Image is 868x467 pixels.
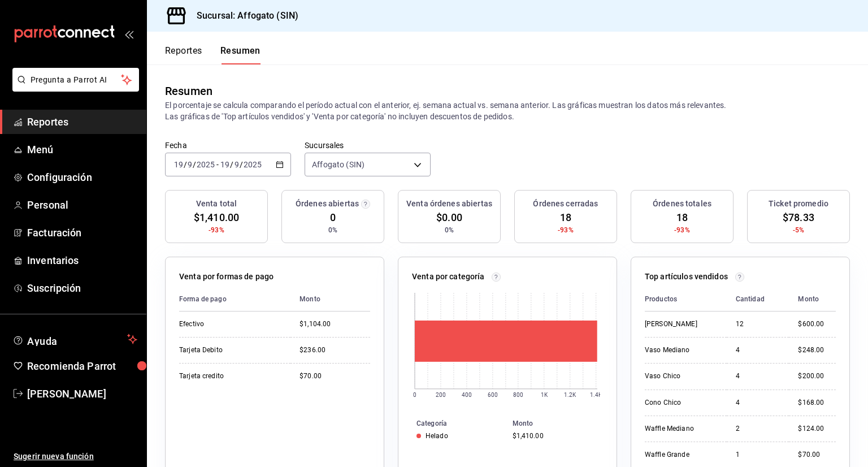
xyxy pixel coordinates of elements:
[184,160,187,169] span: /
[653,198,711,210] h3: Órdenes totales
[533,198,598,210] h3: Órdenes cerradas
[513,392,523,398] text: 800
[31,74,121,86] span: Pregunta a Parrot AI
[436,210,462,225] span: $0.00
[290,287,370,312] th: Monto
[12,68,139,92] button: Pregunta a Parrot AI
[645,450,718,460] div: Waffle Grande
[798,398,836,408] div: $168.00
[645,271,728,283] p: Top artículos vendidos
[406,198,492,210] h3: Venta órdenes abiertas
[196,160,215,169] input: ----
[645,345,718,355] div: Vaso Mediano
[165,45,261,64] div: navigation tabs
[193,160,196,169] span: /
[645,319,718,329] div: [PERSON_NAME]
[216,160,219,169] span: -
[240,160,243,169] span: /
[27,225,137,240] span: Facturación
[793,225,804,235] span: -5%
[328,225,337,235] span: 0%
[196,198,237,210] h3: Venta total
[590,392,602,398] text: 1.4K
[736,424,780,434] div: 2
[165,100,850,122] p: El porcentaje se calcula comparando el período actual con el anterior, ej. semana actual vs. sema...
[513,432,598,440] div: $1,410.00
[783,210,814,225] span: $78.33
[736,345,780,355] div: 4
[300,319,370,329] div: $1,104.00
[798,424,836,434] div: $124.00
[736,371,780,381] div: 4
[165,83,212,100] div: Resumen
[173,160,184,169] input: --
[398,417,508,430] th: Categoría
[300,371,370,381] div: $70.00
[645,398,718,408] div: Cono Chico
[426,432,448,440] div: Helado
[436,392,446,398] text: 200
[179,271,274,283] p: Venta por formas de pago
[330,210,336,225] span: 0
[243,160,262,169] input: ----
[798,345,836,355] div: $248.00
[165,141,291,149] label: Fecha
[798,319,836,329] div: $600.00
[187,160,193,169] input: --
[27,197,137,213] span: Personal
[234,160,240,169] input: --
[645,371,718,381] div: Vaso Chico
[27,170,137,185] span: Configuración
[769,198,828,210] h3: Ticket promedio
[194,210,239,225] span: $1,410.00
[230,160,233,169] span: /
[736,450,780,460] div: 1
[508,417,617,430] th: Monto
[220,160,230,169] input: --
[27,253,137,268] span: Inventarios
[124,29,133,38] button: open_drawer_menu
[27,280,137,296] span: Suscripción
[445,225,454,235] span: 0%
[165,45,202,64] button: Reportes
[541,392,548,398] text: 1K
[312,159,364,170] span: Affogato (SIN)
[179,287,290,312] th: Forma de pago
[27,332,123,346] span: Ayuda
[413,392,416,398] text: 0
[188,9,298,23] h3: Sucursal: Affogato (SIN)
[27,386,137,401] span: [PERSON_NAME]
[798,371,836,381] div: $200.00
[564,392,576,398] text: 1.2K
[789,287,836,312] th: Monto
[179,371,281,381] div: Tarjeta credito
[645,424,718,434] div: Waffle Mediano
[462,392,472,398] text: 400
[296,198,359,210] h3: Órdenes abiertas
[27,142,137,157] span: Menú
[412,271,485,283] p: Venta por categoría
[14,451,137,462] span: Sugerir nueva función
[305,141,431,149] label: Sucursales
[27,358,137,374] span: Recomienda Parrot
[645,287,727,312] th: Productos
[558,225,574,235] span: -93%
[179,345,281,355] div: Tarjeta Debito
[674,225,690,235] span: -93%
[727,287,789,312] th: Cantidad
[220,45,261,64] button: Resumen
[27,114,137,129] span: Reportes
[179,319,281,329] div: Efectivo
[736,398,780,408] div: 4
[300,345,370,355] div: $236.00
[676,210,688,225] span: 18
[798,450,836,460] div: $70.00
[8,82,139,94] a: Pregunta a Parrot AI
[209,225,224,235] span: -93%
[736,319,780,329] div: 12
[560,210,571,225] span: 18
[488,392,498,398] text: 600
